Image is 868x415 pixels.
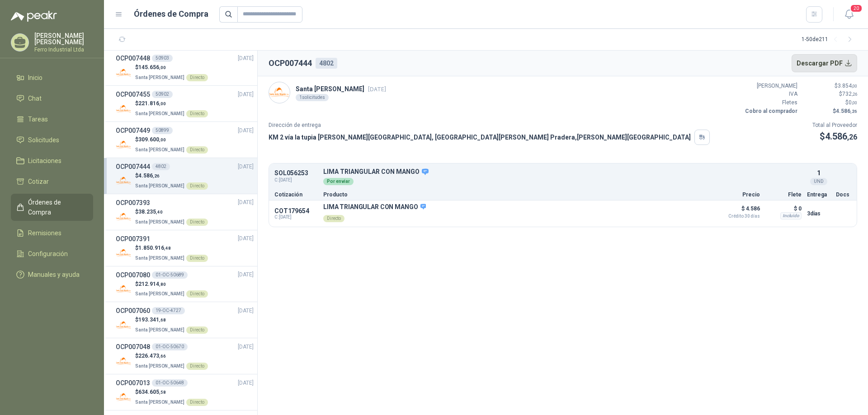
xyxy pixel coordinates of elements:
[765,203,802,214] p: $ 0
[11,131,93,149] a: Solicitudes
[852,92,857,97] span: ,26
[269,57,312,70] h2: OCP007444
[803,107,857,116] p: $
[116,234,254,262] a: OCP007391[DATE] Company Logo$1.850.916,48Santa [PERSON_NAME]Directo
[159,317,166,322] span: ,68
[802,33,857,47] div: 1 - 50 de 211
[135,63,208,72] p: $
[28,73,42,83] span: Inicio
[28,197,85,217] span: Órdenes de Compra
[116,389,132,405] img: Company Logo
[116,234,150,244] h3: OCP007391
[152,271,188,279] div: 01-OC-50689
[238,90,254,99] span: [DATE]
[765,192,802,197] p: Flete
[850,109,857,114] span: ,26
[138,281,166,287] span: 212.914
[11,245,93,262] a: Configuración
[135,75,184,80] span: Santa [PERSON_NAME]
[743,107,797,116] p: Cobro al comprador
[807,208,830,219] p: 3 días
[134,8,208,20] h1: Órdenes de Compra
[152,343,188,350] div: 01-OC-50670
[11,224,93,242] a: Remisiones
[715,192,760,197] p: Precio
[135,352,208,360] p: $
[135,364,184,368] span: Santa [PERSON_NAME]
[116,173,132,189] img: Company Logo
[138,64,166,70] span: 145.656
[323,203,426,211] p: LIMA TRIANGULAR CON MANGO
[186,255,208,262] div: Directo
[159,137,166,142] span: ,00
[138,353,166,359] span: 226.473
[780,212,802,219] div: Incluido
[116,317,132,333] img: Company Logo
[186,182,208,190] div: Directo
[28,156,61,166] span: Licitaciones
[152,91,173,98] div: 50902
[135,316,208,324] p: $
[807,192,830,197] p: Entrega
[186,399,208,406] div: Directo
[116,53,150,63] h3: OCP007448
[34,33,93,45] p: [PERSON_NAME] [PERSON_NAME]
[28,249,68,259] span: Configuración
[11,266,93,283] a: Manuales y ayuda
[849,99,857,106] span: 0
[186,363,208,370] div: Directo
[135,291,184,296] span: Santa [PERSON_NAME]
[810,178,827,185] div: UND
[186,219,208,226] div: Directo
[116,378,150,388] h3: OCP007013
[153,173,160,178] span: ,26
[186,290,208,298] div: Directo
[138,245,171,251] span: 1.850.916
[135,256,184,261] span: Santa [PERSON_NAME]
[159,390,166,395] span: ,58
[135,400,184,405] span: Santa [PERSON_NAME]
[116,306,150,316] h3: OCP007060
[296,84,386,94] p: Santa [PERSON_NAME]
[116,137,132,153] img: Company Logo
[116,378,254,406] a: OCP00701301-OC-50648[DATE] Company Logo$634.605,58Santa [PERSON_NAME]Directo
[812,130,857,144] p: $
[715,203,760,219] p: $ 4.586
[138,317,166,323] span: 193.341
[152,379,188,387] div: 01-OC-50648
[715,214,760,219] span: Crédito 30 días
[116,89,254,118] a: OCP00745550902[DATE] Company Logo$221.816,00Santa [PERSON_NAME]Directo
[803,98,857,107] p: $
[743,98,797,107] p: Fletes
[156,210,163,214] span: ,40
[852,100,857,105] span: ,00
[159,101,166,106] span: ,00
[11,173,93,190] a: Cotizar
[152,307,185,314] div: 19-OC-4727
[803,82,857,90] p: $
[11,90,93,107] a: Chat
[743,90,797,98] p: IVA
[28,93,42,103] span: Chat
[841,6,857,23] button: 20
[269,82,290,103] img: Company Logo
[116,281,132,297] img: Company Logo
[186,326,208,334] div: Directo
[135,388,208,396] p: $
[316,58,337,69] div: 4802
[238,198,254,207] span: [DATE]
[116,209,132,225] img: Company Logo
[116,270,150,280] h3: OCP007080
[238,54,254,63] span: [DATE]
[135,244,208,252] p: $
[842,91,857,97] span: 732
[11,194,93,221] a: Órdenes de Compra
[269,121,710,130] p: Dirección de entrega
[138,173,160,179] span: 4.586
[159,354,166,359] span: ,66
[116,162,150,172] h3: OCP007444
[135,135,208,144] p: $
[323,178,354,185] div: Por enviar
[743,82,797,90] p: [PERSON_NAME]
[11,69,93,86] a: Inicio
